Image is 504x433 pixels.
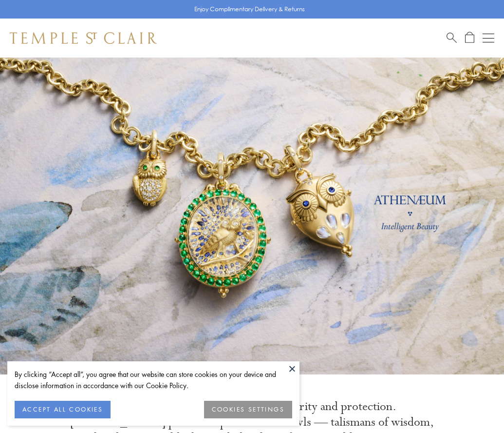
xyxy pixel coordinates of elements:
[15,401,111,418] button: ACCEPT ALL COOKIES
[10,32,157,44] img: Temple St. Clair
[483,32,494,44] button: Open navigation
[15,369,292,391] div: By clicking “Accept all”, you agree that our website can store cookies on your device and disclos...
[194,4,305,14] p: Enjoy Complimentary Delivery & Returns
[447,32,457,44] a: Search
[204,401,292,418] button: COOKIES SETTINGS
[465,32,474,44] a: Open Shopping Bag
